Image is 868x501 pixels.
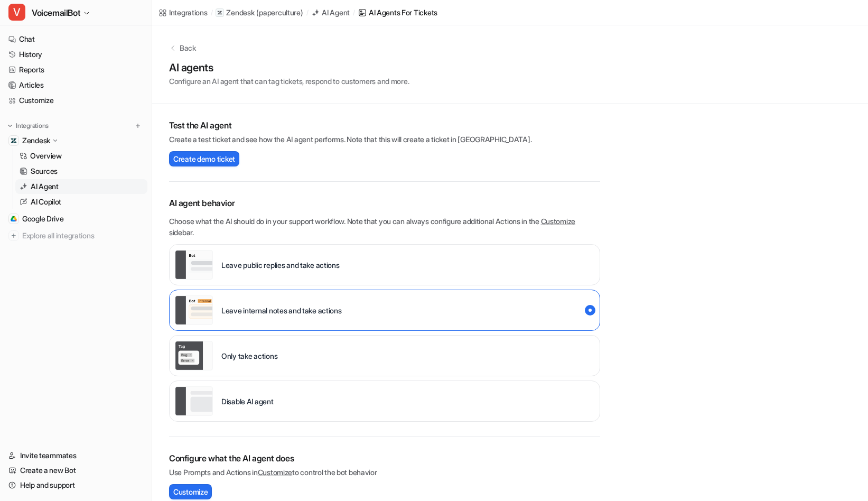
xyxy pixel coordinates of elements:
span: Google Drive [22,214,64,224]
p: AI Agent [31,181,59,192]
a: History [4,47,147,62]
div: live::external_reply [169,244,600,285]
p: Configure an AI agent that can tag tickets, respond to customers and more. [169,76,409,87]
a: AI Agent [311,7,350,18]
a: Explore all integrations [4,228,147,243]
img: Disable AI agent [175,386,213,416]
button: Integrations [4,120,52,131]
a: Create a new Bot [4,463,147,478]
img: Leave internal notes and take actions [175,295,213,325]
span: Create demo ticket [173,153,235,164]
div: paused::disabled [169,381,600,422]
a: Help and support [4,478,147,493]
img: Only take actions [175,341,213,370]
p: Sources [31,166,58,177]
a: Customize [4,93,147,108]
p: Zendesk [22,135,50,146]
p: Disable AI agent [221,396,274,407]
a: Integrations [158,7,208,18]
a: Reports [4,62,147,77]
img: expand menu [6,122,14,129]
div: AI Agent [322,7,350,18]
a: Invite teammates [4,448,147,463]
div: Integrations [169,7,208,18]
a: AI Agent [15,179,147,194]
a: Customize [541,217,575,226]
p: ( paperculture ) [256,7,303,18]
a: Customize [258,468,292,477]
p: Leave internal notes and take actions [221,305,342,316]
a: Overview [15,149,147,163]
p: Choose what the AI should do in your support workflow. Note that you can always configure additio... [169,216,600,238]
a: Google DriveGoogle Drive [4,211,147,226]
img: menu_add.svg [134,122,142,129]
a: AI Copilot [15,194,147,209]
a: Sources [15,164,147,179]
img: Zendesk [11,137,17,144]
p: Create a test ticket and see how the AI agent performs. Note that this will create a ticket in [G... [169,134,600,145]
div: live::disabled [169,335,600,376]
span: VoicemailBot [32,5,80,20]
div: live::internal_reply [169,290,600,331]
p: Integrations [16,122,49,130]
p: AI Copilot [31,197,61,207]
div: AI Agents for tickets [369,7,437,18]
p: Only take actions [221,350,277,361]
p: Leave public replies and take actions [221,259,340,271]
button: Customize [169,484,212,499]
span: V [8,4,25,21]
a: AI Agents for tickets [358,7,437,18]
button: Create demo ticket [169,151,239,166]
span: Customize [173,486,208,497]
span: / [353,8,355,17]
p: Back [180,42,196,53]
span: Explore all integrations [22,227,143,244]
a: Zendesk(paperculture) [216,7,303,18]
a: Articles [4,78,147,92]
a: Chat [4,32,147,47]
h1: AI agents [169,60,409,76]
span: / [211,8,213,17]
span: / [306,8,309,17]
h2: Configure what the AI agent does [169,452,600,465]
p: Overview [30,151,62,161]
img: Leave public replies and take actions [175,250,213,280]
p: AI agent behavior [169,197,600,209]
img: explore all integrations [8,230,19,241]
p: Zendesk [226,7,254,18]
img: Google Drive [11,216,17,222]
h2: Test the AI agent [169,119,600,132]
p: Use Prompts and Actions in to control the bot behavior [169,467,600,478]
